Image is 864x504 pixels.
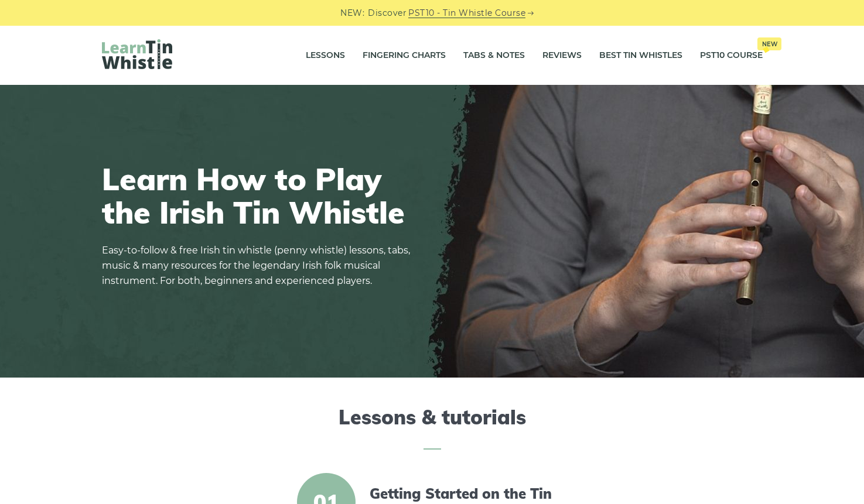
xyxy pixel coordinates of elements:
img: LearnTinWhistle.com [102,39,172,69]
span: New [757,37,781,50]
a: Lessons [306,41,345,70]
a: Best Tin Whistles [599,41,682,70]
a: PST10 CourseNew [700,41,763,70]
h1: Learn How to Play the Irish Tin Whistle [102,162,418,229]
a: Fingering Charts [363,41,446,70]
a: Tabs & Notes [463,41,525,70]
h2: Lessons & tutorials [102,406,763,450]
p: Easy-to-follow & free Irish tin whistle (penny whistle) lessons, tabs, music & many resources for... [102,243,418,289]
a: Reviews [542,41,582,70]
